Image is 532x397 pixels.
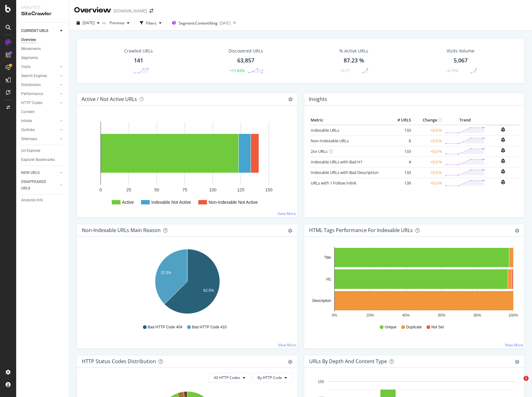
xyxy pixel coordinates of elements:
[21,197,43,203] div: Analysis Info
[107,18,132,28] button: Previous
[278,342,296,348] a: View More
[311,127,339,133] a: Indexable URLs
[402,313,410,317] text: 40%
[21,179,53,192] div: DISAPPEARED URLS
[309,358,387,364] div: URLs by Depth and Content Type
[309,95,327,103] h4: Insights
[134,57,143,65] div: 141
[21,109,35,115] div: Content
[122,200,134,205] text: Active
[102,20,107,25] span: vs
[257,375,282,380] span: By HTTP Code
[311,170,379,175] a: Indexable URLs with Bad Description
[21,91,43,97] div: Performance
[126,187,131,192] text: 25
[21,5,64,10] div: Analytics
[21,37,36,43] div: Overview
[21,28,48,34] div: CURRENT URLS
[501,180,505,185] div: bell-plus
[124,48,153,54] div: Crawled URLs
[237,57,254,65] div: 63,857
[21,136,58,142] a: Sitemaps
[21,157,64,163] a: Explorer Bookmarks
[107,20,125,25] span: Previous
[114,8,147,14] div: [DOMAIN_NAME]
[21,127,58,133] a: Outlinks
[312,299,331,303] text: Description
[406,325,422,330] span: Duplicate
[515,360,519,364] div: gear
[151,200,191,205] text: Indexable Not Active
[21,55,64,61] a: Segments
[129,68,130,73] div: -
[311,138,349,144] a: Non-Indexable URLs
[21,118,32,124] div: Inlinks
[146,21,157,26] div: Filters
[82,20,95,25] span: 2025 Sep. 17th
[311,148,327,154] a: 2xx URLs
[21,148,40,154] div: Url Explorer
[203,288,214,293] text: 62.5%
[82,247,292,319] div: A chart.
[505,342,523,348] a: View More
[515,229,519,233] div: gear
[385,325,397,330] span: Unique
[214,375,240,380] span: All HTTP Codes
[288,97,293,102] i: Options
[501,127,505,132] div: bell-plus
[154,187,159,192] text: 50
[311,180,356,186] a: URLs with 1 Follow Inlink
[309,116,388,125] th: Metric
[311,159,363,165] a: Indexable URLs with Bad H1
[219,21,231,26] div: [DATE]
[21,197,64,203] a: Analysis Info
[209,373,251,383] button: All HTTP Codes
[21,37,64,43] a: Overview
[524,376,529,381] span: 1
[501,169,505,174] div: bell-plus
[228,48,263,54] div: Discovered URLs
[309,247,520,319] svg: A chart.
[412,125,444,136] td: +0.0 %
[21,91,58,97] a: Performance
[21,170,58,176] a: NEW URLS
[444,116,487,125] th: Trend
[438,313,445,317] text: 60%
[21,170,40,176] div: NEW URLS
[21,100,58,106] a: HTTP Codes
[209,200,258,205] text: Non-Indexable Not Active
[473,313,481,317] text: 80%
[169,18,231,28] button: Segment:Content/blog[DATE]
[21,73,47,79] div: Search Engines
[388,135,412,146] td: 8
[21,82,41,88] div: Distribution
[388,116,412,125] th: # URLS
[82,116,292,212] svg: A chart.
[82,95,137,103] h4: Active / Not Active URLs
[344,57,364,65] div: 87.23 %
[388,167,412,178] td: 133
[182,187,187,192] text: 75
[148,325,182,330] span: Bad HTTP Code 404
[21,136,37,142] div: Sitemaps
[454,57,468,65] div: 5,067
[388,125,412,136] td: 133
[21,109,64,115] a: Content
[149,9,153,13] div: arrow-right-arrow-left
[21,28,58,34] a: CURRENT URLS
[74,18,102,28] button: [DATE]
[252,373,292,383] button: By HTTP Code
[388,146,412,157] td: 133
[288,360,292,364] div: gear
[21,73,58,79] a: Search Engines
[230,68,245,73] div: +11.83%
[508,313,518,317] text: 100%
[412,178,444,188] td: +0.0 %
[100,187,102,192] text: 0
[21,10,64,17] div: SiteCrawler
[21,100,42,106] div: HTTP Codes
[339,48,368,54] div: % Active URLs
[179,21,218,26] span: Segment: Content/blog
